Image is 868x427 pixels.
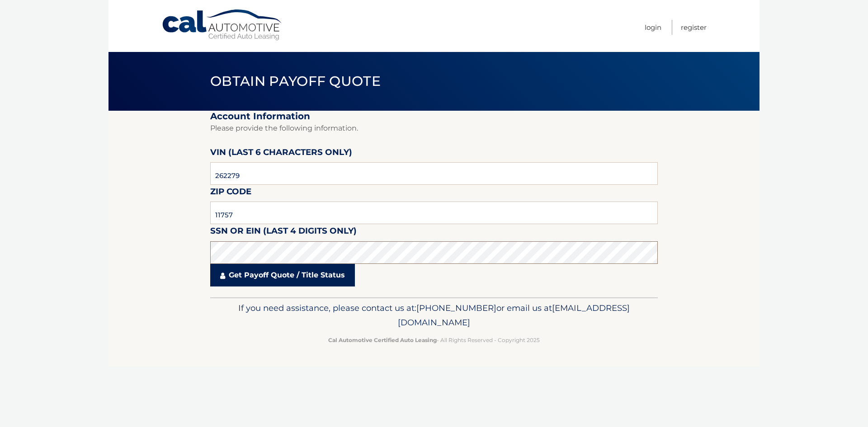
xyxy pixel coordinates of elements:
p: Please provide the following information. [210,122,658,135]
p: If you need assistance, please contact us at: or email us at [216,301,652,330]
strong: Cal Automotive Certified Auto Leasing [328,337,437,343]
label: VIN (last 6 characters only) [210,145,352,162]
span: Obtain Payoff Quote [210,73,381,89]
span: [PHONE_NUMBER] [416,303,496,313]
a: Cal Automotive [161,9,283,41]
a: Login [645,20,661,35]
h2: Account Information [210,111,658,122]
a: Get Payoff Quote / Title Status [210,264,355,286]
label: SSN or EIN (last 4 digits only) [210,224,357,241]
label: Zip Code [210,185,251,202]
p: - All Rights Reserved - Copyright 2025 [216,335,652,345]
a: Register [681,20,707,35]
